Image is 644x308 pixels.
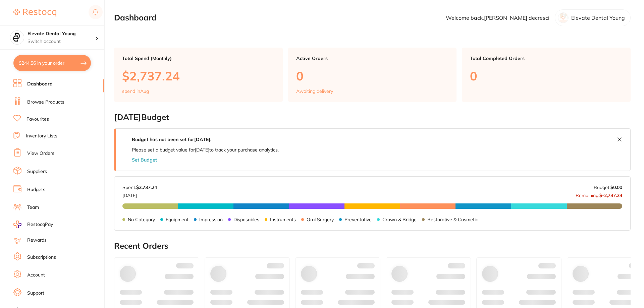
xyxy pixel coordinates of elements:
p: Crown & Bridge [382,217,417,222]
a: Support [27,290,44,297]
p: Spent: [122,185,157,190]
a: Browse Products [27,99,64,106]
img: Elevate Dental Young [10,31,24,44]
strong: Budget has not been set for [DATE] . [132,136,211,142]
p: Total Completed Orders [470,56,623,61]
p: Please set a budget value for [DATE] to track your purchase analytics. [132,147,279,152]
p: Impression [199,217,223,222]
a: Rewards [27,237,47,244]
img: Restocq Logo [13,9,56,17]
p: Disposables [233,217,259,222]
a: Inventory Lists [26,133,57,139]
strong: $2,737.24 [136,184,157,190]
a: Account [27,272,45,279]
a: Restocq Logo [13,5,56,20]
p: spend in Aug [122,88,149,94]
a: Active Orders0Awaiting delivery [288,48,457,102]
p: Remaining: [576,190,622,198]
a: RestocqPay [13,221,53,228]
p: [DATE] [122,190,157,198]
a: Total Spend (Monthly)$2,737.24spend inAug [114,48,283,102]
p: $2,737.24 [122,69,275,83]
a: Dashboard [27,81,53,87]
p: Restorative & Cosmetic [427,217,478,222]
p: Preventative [344,217,372,222]
p: Elevate Dental Young [571,15,625,21]
h2: [DATE] Budget [114,113,631,122]
p: Active Orders [296,56,449,61]
img: RestocqPay [13,221,21,228]
a: Subscriptions [27,254,56,261]
span: RestocqPay [27,221,53,228]
a: Suppliers [27,168,47,175]
p: Switch account [28,38,95,45]
a: View Orders [27,150,54,157]
a: Favourites [26,116,49,123]
a: Budgets [27,186,45,193]
p: Total Spend (Monthly) [122,56,275,61]
p: Awaiting delivery [296,88,333,94]
h2: Recent Orders [114,241,631,251]
a: Total Completed Orders0 [462,48,631,102]
strong: $-2,737.24 [599,192,622,198]
strong: $0.00 [610,184,622,190]
button: Set Budget [132,157,157,163]
p: Oral Surgery [307,217,334,222]
h2: Dashboard [114,13,157,22]
button: $244.56 in your order [13,55,91,71]
p: Budget: [594,185,622,190]
p: No Category [128,217,155,222]
p: Welcome back, [PERSON_NAME] decresci [446,15,549,21]
p: Instruments [270,217,296,222]
h4: Elevate Dental Young [28,30,95,37]
p: Equipment [166,217,189,222]
p: 0 [470,69,623,83]
p: 0 [296,69,449,83]
a: Team [27,204,39,211]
